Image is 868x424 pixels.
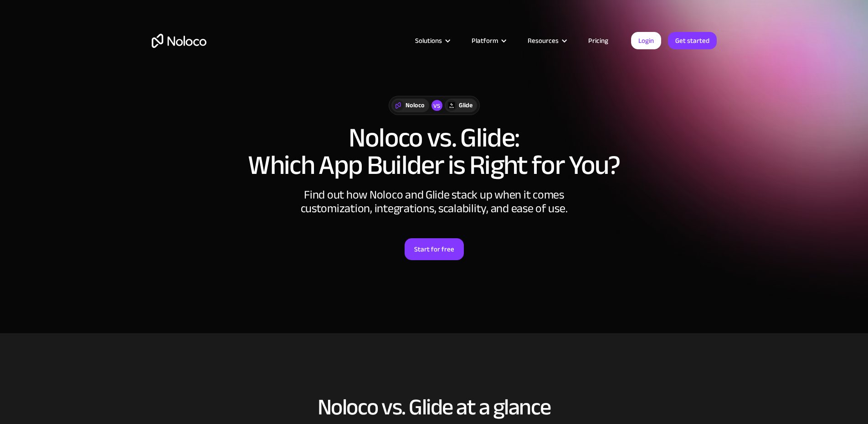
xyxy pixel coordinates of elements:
[152,395,717,419] h2: Noloco vs. Glide at a glance
[631,32,661,49] a: Login
[404,35,460,47] div: Solutions
[405,238,464,260] a: Start for free
[431,100,442,111] div: vs
[415,35,442,47] div: Solutions
[152,124,717,179] h1: Noloco vs. Glide: Which App Builder is Right for You?
[668,32,717,49] a: Get started
[516,35,577,47] div: Resources
[577,35,620,47] a: Pricing
[152,34,206,48] a: home
[459,100,473,110] div: Glide
[460,35,516,47] div: Platform
[298,188,571,215] div: Find out how Noloco and Glide stack up when it comes customization, integrations, scalability, an...
[528,35,559,47] div: Resources
[406,100,425,110] div: Noloco
[472,35,498,47] div: Platform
